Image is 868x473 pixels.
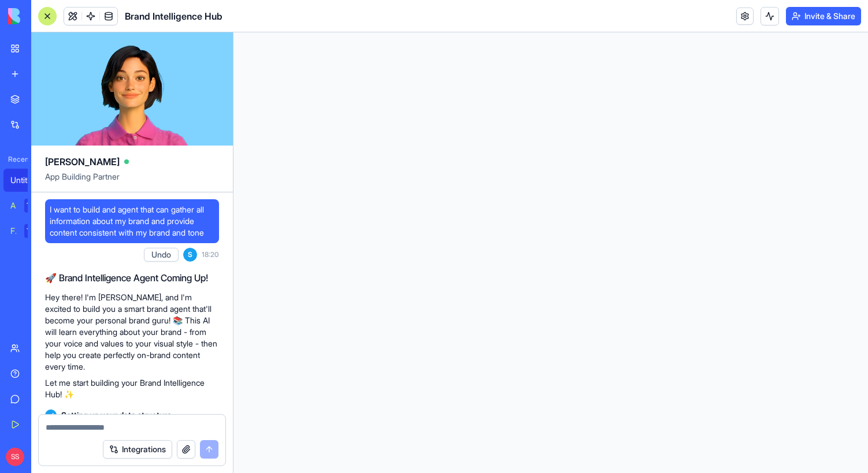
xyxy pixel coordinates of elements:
[3,155,28,164] span: Recent
[8,8,80,24] img: logo
[61,409,172,421] span: Setting up your data structure
[202,250,219,259] span: 18:20
[786,7,861,25] button: Invite & Share
[45,292,219,373] p: Hey there! I'm [PERSON_NAME], and I'm excited to build you a smart brand agent that'll become you...
[3,194,50,217] a: AI Logo GeneratorTRY
[24,199,43,213] div: TRY
[103,440,172,459] button: Integrations
[125,9,222,23] span: Brand Intelligence Hub
[6,448,24,466] span: SS
[45,171,219,192] span: App Building Partner
[10,174,43,186] div: Untitled App
[24,224,43,238] div: TRY
[144,248,179,262] button: Undo
[10,225,16,237] div: Feedback Form
[45,155,120,169] span: [PERSON_NAME]
[10,200,16,211] div: AI Logo Generator
[183,248,197,262] span: S
[50,204,214,239] span: I want to build and agent that can gather all information about my brand and provide content cons...
[3,169,50,192] a: Untitled App
[45,377,219,400] p: Let me start building your Brand Intelligence Hub! ✨
[3,219,50,243] a: Feedback FormTRY
[45,271,219,285] h2: 🚀 Brand Intelligence Agent Coming Up!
